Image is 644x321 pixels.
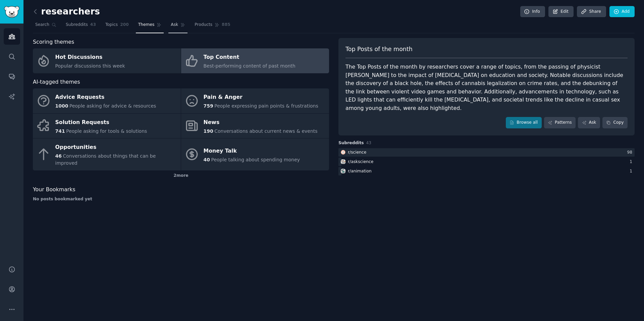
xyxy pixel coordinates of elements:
[33,196,329,202] div: No posts bookmarked yet
[181,88,329,113] a: Pain & Anger759People expressing pain points & frustrations
[55,63,125,69] span: Popular discussions this week
[341,159,345,164] img: askscience
[204,63,296,69] span: Best-performing content of past month
[181,48,329,73] a: Top ContentBest-performing content of past month
[348,150,366,156] div: r/ science
[55,92,156,103] div: Advice Requests
[105,22,118,28] span: Topics
[548,6,574,17] a: Edit
[33,88,181,113] a: Advice Requests1000People asking for advice & resources
[66,128,147,134] span: People asking for tools & solutions
[520,6,545,17] a: Info
[630,159,635,165] div: 1
[204,157,210,162] span: 40
[33,138,181,170] a: Opportunities46Conversations about things that can be improved
[55,153,62,159] span: 46
[577,6,606,17] a: Share
[33,186,75,194] span: Your Bookmarks
[63,19,98,33] a: Subreddits43
[348,159,373,165] div: r/ askscience
[204,92,318,103] div: Pain & Anger
[338,158,635,166] a: asksciencer/askscience1
[602,117,628,128] button: Copy
[33,19,59,33] a: Search
[168,19,187,33] a: Ask
[35,22,49,28] span: Search
[55,153,156,166] span: Conversations about things that can be improved
[366,141,372,145] span: 43
[33,48,181,73] a: Hot DiscussionsPopular discussions this week
[338,148,635,157] a: sciencer/science98
[204,128,213,134] span: 190
[214,128,317,134] span: Conversations about current news & events
[192,19,232,33] a: Products885
[506,117,542,128] a: Browse all
[55,117,147,128] div: Solution Requests
[4,6,19,18] img: GummySearch logo
[69,103,156,109] span: People asking for advice & resources
[348,168,372,174] div: r/ animation
[630,168,635,174] div: 1
[33,170,329,181] div: 2 more
[120,22,129,28] span: 200
[33,78,80,86] span: AI-tagged themes
[138,22,155,28] span: Themes
[345,63,628,112] div: The Top Posts of the month by researchers cover a range of topics, from the passing of physicist ...
[204,52,296,63] div: Top Content
[214,103,318,109] span: People expressing pain points & frustrations
[627,150,635,156] div: 98
[90,22,96,28] span: 43
[66,22,88,28] span: Subreddits
[181,138,329,170] a: Money Talk40People talking about spending money
[33,6,100,17] h2: researchers
[609,6,635,17] a: Add
[103,19,131,33] a: Topics200
[578,117,600,128] a: Ask
[171,22,178,28] span: Ask
[55,128,65,134] span: 741
[204,117,318,128] div: News
[33,38,74,46] span: Scoring themes
[341,150,345,155] img: science
[204,146,300,156] div: Money Talk
[55,103,68,109] span: 1000
[341,169,345,173] img: animation
[338,167,635,175] a: animationr/animation1
[544,117,576,128] a: Patterns
[195,22,212,28] span: Products
[55,52,125,63] div: Hot Discussions
[55,142,177,153] div: Opportunities
[181,114,329,138] a: News190Conversations about current news & events
[345,45,413,53] span: Top Posts of the month
[33,114,181,138] a: Solution Requests741People asking for tools & solutions
[222,22,230,28] span: 885
[338,140,364,146] span: Subreddits
[136,19,164,33] a: Themes
[204,103,213,109] span: 759
[211,157,300,162] span: People talking about spending money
